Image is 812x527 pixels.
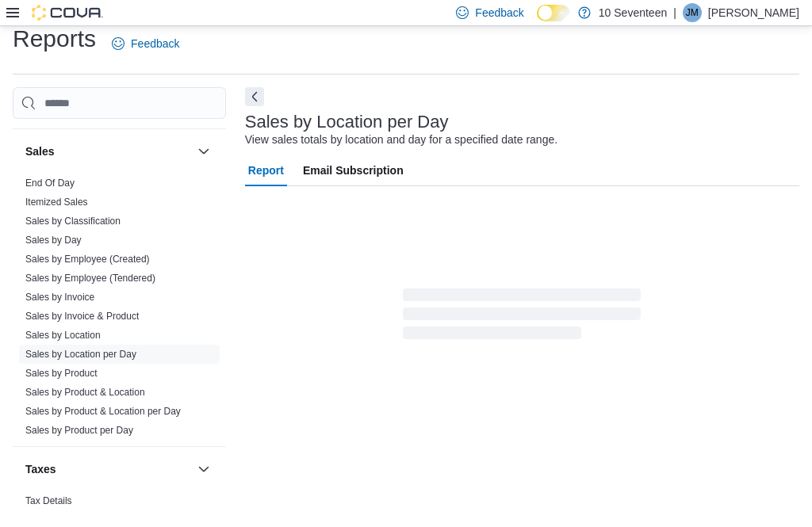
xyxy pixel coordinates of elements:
[599,3,667,22] p: 10 Seventeen
[25,235,82,246] a: Sales by Day
[194,460,213,479] button: Taxes
[105,28,186,59] a: Feedback
[25,461,191,477] button: Taxes
[475,5,523,21] span: Feedback
[25,254,150,265] a: Sales by Employee (Created)
[708,3,799,22] p: [PERSON_NAME]
[131,36,179,52] span: Feedback
[25,273,155,284] a: Sales by Employee (Tendered)
[25,292,94,303] a: Sales by Invoice
[686,3,699,22] span: JM
[13,174,226,446] div: Sales
[25,330,101,341] a: Sales by Location
[25,461,56,477] h3: Taxes
[673,3,676,22] p: |
[25,311,139,322] a: Sales by Invoice & Product
[25,216,121,227] a: Sales by Classification
[25,143,191,159] button: Sales
[403,292,641,342] span: Loading
[537,5,570,21] input: Dark Mode
[25,197,88,208] a: Itemized Sales
[683,3,702,22] div: Jeremy Mead
[194,142,213,161] button: Sales
[13,23,96,55] h1: Reports
[25,143,55,159] h3: Sales
[25,387,145,398] a: Sales by Product & Location
[25,406,181,417] a: Sales by Product & Location per Day
[25,178,75,189] a: End Of Day
[25,425,133,436] a: Sales by Product per Day
[245,87,264,106] button: Next
[25,349,136,360] a: Sales by Location per Day
[25,368,98,379] a: Sales by Product
[303,155,404,186] span: Email Subscription
[25,495,72,506] a: Tax Details
[245,113,449,132] h3: Sales by Location per Day
[32,5,103,21] img: Cova
[245,132,557,148] div: View sales totals by location and day for a specified date range.
[248,155,284,186] span: Report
